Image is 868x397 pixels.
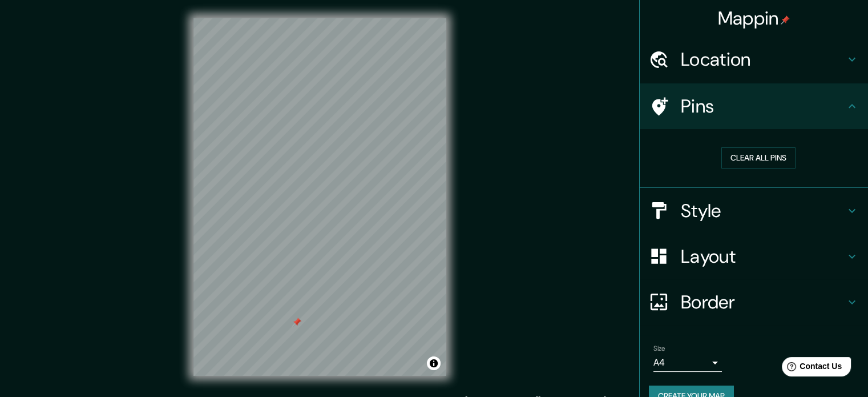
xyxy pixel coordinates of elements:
[640,279,868,325] div: Border
[718,7,790,30] h4: Mappin
[640,83,868,129] div: Pins
[681,245,845,268] h4: Layout
[640,234,868,279] div: Layout
[681,48,845,71] h4: Location
[681,95,845,118] h4: Pins
[193,18,446,376] canvas: Map
[721,147,796,169] button: Clear all pins
[781,15,790,25] img: pin-icon.png
[640,188,868,234] div: Style
[766,352,855,384] iframe: Help widget launcher
[427,356,441,370] button: Toggle attribution
[681,199,845,222] h4: Style
[640,37,868,82] div: Location
[653,354,722,372] div: A4
[681,291,845,314] h4: Border
[653,343,665,353] label: Size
